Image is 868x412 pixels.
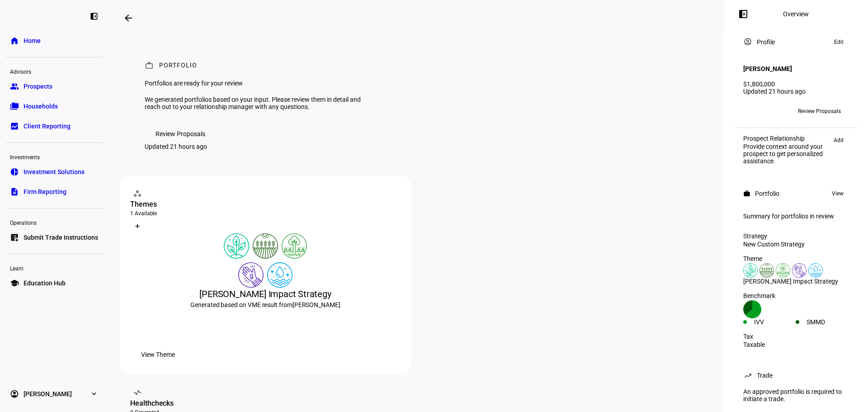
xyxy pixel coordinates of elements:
[827,188,848,199] button: View
[792,263,807,278] img: poverty.colored.svg
[743,188,848,199] eth-panel-overview-card-header: Portfolio
[292,301,340,308] span: [PERSON_NAME]
[224,233,249,259] img: climateChange.colored.svg
[24,36,41,45] span: Home
[10,122,19,131] eth-mat-symbol: bid_landscape
[10,233,19,242] eth-mat-symbol: list_alt_add
[743,81,848,88] div: $1,800,000
[761,108,767,114] span: +3
[5,97,103,115] a: folder_copyHouseholds
[24,279,66,288] span: Education Hub
[123,13,134,24] mat-icon: arrow_backwards
[743,370,848,381] eth-panel-overview-card-header: Trade
[145,80,367,87] div: Portfolios are ready for your review
[743,213,848,220] div: Summary for portfolios in review
[743,65,792,72] h4: [PERSON_NAME]
[10,102,19,111] eth-mat-symbol: folder_copy
[834,135,844,146] span: Add
[5,32,103,50] a: homeHome
[133,189,142,198] mat-icon: workspaces
[145,143,207,150] div: Updated 21 hours ago
[743,263,758,278] img: climateChange.colored.svg
[755,190,779,197] div: Portfolio
[743,292,848,299] div: Benchmark
[791,104,848,118] button: Review Proposals
[747,108,755,114] span: HK
[743,232,848,240] div: Strategy
[743,143,829,165] div: Provide context around your prospect to get personalized assistance.
[738,9,749,19] mat-icon: left_panel_open
[829,135,848,146] button: Add
[743,190,750,197] mat-icon: work
[5,261,103,274] div: Learn
[24,82,52,91] span: Prospects
[807,318,848,326] div: SMMD
[130,199,401,210] div: Themes
[834,37,844,47] span: Edit
[267,262,292,288] img: cleanWater.colored.svg
[832,188,844,199] span: View
[90,389,99,398] eth-mat-symbol: expand_more
[145,125,216,143] button: Review Proposals
[24,389,72,398] span: [PERSON_NAME]
[743,333,848,340] div: Tax
[24,122,71,131] span: Client Reporting
[743,278,848,285] div: [PERSON_NAME] Impact Strategy
[24,102,58,111] span: Households
[130,398,401,409] div: Healthchecks
[743,88,848,95] div: Updated 21 hours ago
[743,341,848,348] div: Taxable
[743,135,829,142] div: Prospect Relationship
[10,36,19,45] eth-mat-symbol: home
[24,167,85,176] span: Investment Solutions
[5,77,103,95] a: groupProspects
[759,263,774,278] img: sustainableAgriculture.colored.svg
[743,37,848,47] eth-panel-overview-card-header: Profile
[776,263,790,278] img: deforestation.colored.svg
[5,163,103,181] a: pie_chartInvestment Solutions
[10,279,19,288] eth-mat-symbol: school
[743,255,848,262] div: Theme
[145,96,367,110] div: We generated portfolios based on your input. Please review them in detail and reach out to your r...
[783,10,809,18] div: Overview
[10,167,19,176] eth-mat-symbol: pie_chart
[798,104,841,118] span: Review Proposals
[10,389,19,398] eth-mat-symbol: account_circle
[808,263,823,278] img: cleanWater.colored.svg
[754,318,796,326] div: IVV
[141,346,175,364] span: View Theme
[282,233,307,259] img: deforestation.colored.svg
[130,300,401,309] div: Generated based on VME result from
[238,262,264,288] img: poverty.colored.svg
[145,61,154,70] mat-icon: work
[156,125,205,143] span: Review Proposals
[10,187,19,196] eth-mat-symbol: description
[5,150,103,163] div: Investments
[5,183,103,201] a: descriptionFirm Reporting
[130,210,401,217] div: 1 Available
[5,117,103,135] a: bid_landscapeClient Reporting
[5,65,103,77] div: Advisors
[743,37,752,46] mat-icon: account_circle
[743,241,848,248] div: New Custom Strategy
[24,187,66,196] span: Firm Reporting
[90,12,99,21] eth-mat-symbol: left_panel_close
[757,38,775,46] div: Profile
[130,288,401,300] div: [PERSON_NAME] Impact Strategy
[24,233,98,242] span: Submit Trade Instructions
[757,372,773,379] div: Trade
[130,346,186,364] button: View Theme
[253,233,278,259] img: sustainableAgriculture.colored.svg
[738,384,854,406] div: An approved portfolio is required to initiate a trade.
[743,371,752,380] mat-icon: trending_up
[830,37,848,47] button: Edit
[5,216,103,228] div: Operations
[10,82,19,91] eth-mat-symbol: group
[133,388,142,397] mat-icon: vital_signs
[159,62,197,71] div: Portfolio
